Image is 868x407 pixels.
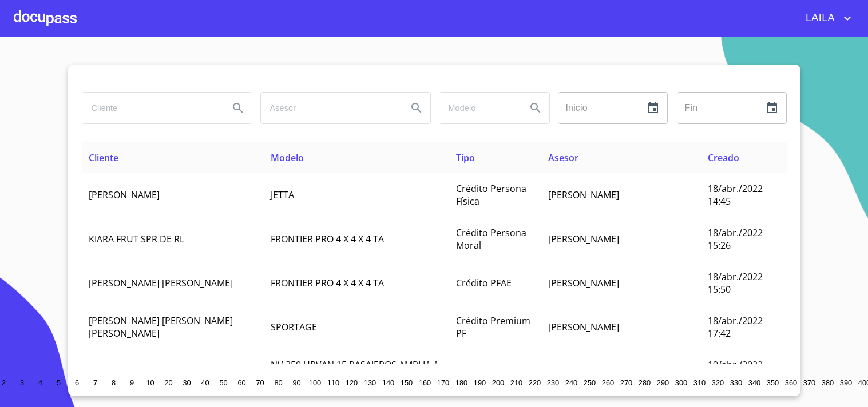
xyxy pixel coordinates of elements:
[437,378,449,387] span: 170
[581,373,599,392] button: 250
[837,373,855,392] button: 390
[797,9,854,27] button: account of current user
[797,9,841,27] span: LAILA
[620,378,632,387] span: 270
[730,378,742,387] span: 330
[819,373,837,392] button: 380
[439,93,517,123] input: search
[526,373,544,392] button: 220
[764,373,782,392] button: 350
[455,378,467,387] span: 180
[224,94,252,122] button: Search
[822,378,834,387] span: 380
[708,226,763,252] span: 18/abr./2022 15:26
[474,378,486,387] span: 190
[123,373,141,392] button: 9
[767,378,779,387] span: 350
[343,373,361,392] button: 120
[675,378,687,387] span: 300
[727,373,746,392] button: 330
[271,277,384,289] span: FRONTIER PRO 4 X 4 X 4 TA
[548,233,619,245] span: [PERSON_NAME]
[746,373,764,392] button: 340
[708,314,763,340] span: 18/abr./2022 17:42
[89,277,233,289] span: [PERSON_NAME] [PERSON_NAME]
[548,151,578,164] span: Asesor
[672,373,691,392] button: 300
[251,373,269,392] button: 70
[401,378,413,387] span: 150
[544,373,562,392] button: 230
[419,378,431,387] span: 160
[547,378,559,387] span: 230
[271,321,317,333] span: SPORTAGE
[548,321,619,333] span: [PERSON_NAME]
[529,378,541,387] span: 220
[398,373,416,392] button: 150
[709,373,727,392] button: 320
[309,378,321,387] span: 100
[271,189,294,201] span: JETTA
[562,373,581,392] button: 240
[403,94,430,122] button: Search
[237,378,245,387] span: 60
[364,378,376,387] span: 130
[382,378,394,387] span: 140
[13,373,31,392] button: 3
[708,270,763,296] span: 18/abr./2022 15:50
[803,378,815,387] span: 370
[492,378,504,387] span: 200
[548,277,619,289] span: [PERSON_NAME]
[38,378,42,387] span: 4
[324,373,343,392] button: 110
[510,378,522,387] span: 210
[453,373,471,392] button: 180
[261,93,398,123] input: search
[785,378,797,387] span: 360
[471,373,489,392] button: 190
[522,94,549,122] button: Search
[269,373,288,392] button: 80
[233,373,251,392] button: 60
[201,378,209,387] span: 40
[800,373,819,392] button: 370
[2,378,6,387] span: 2
[89,151,118,164] span: Cliente
[691,373,709,392] button: 310
[93,378,97,387] span: 7
[712,378,724,387] span: 320
[75,378,79,387] span: 6
[288,373,306,392] button: 90
[112,378,116,387] span: 8
[306,373,324,392] button: 100
[657,378,669,387] span: 290
[256,378,264,387] span: 70
[636,373,654,392] button: 280
[271,151,304,164] span: Modelo
[183,378,191,387] span: 30
[86,373,105,392] button: 7
[602,378,614,387] span: 260
[196,373,215,392] button: 40
[130,378,134,387] span: 9
[748,378,760,387] span: 340
[434,373,453,392] button: 170
[654,373,672,392] button: 290
[840,378,852,387] span: 390
[456,314,530,340] span: Crédito Premium PF
[584,378,596,387] span: 250
[31,373,50,392] button: 4
[68,373,86,392] button: 6
[271,358,439,384] span: NV 350 URVAN 15 PASAJEROS AMPLIA A A PAQ SEG T M
[708,182,763,208] span: 18/abr./2022 14:45
[456,226,526,252] span: Crédito Persona Moral
[708,358,763,384] span: 19/abr./2022 13:20
[89,233,184,245] span: KIARA FRUT SPR DE RL
[274,378,282,387] span: 80
[57,378,61,387] span: 5
[178,373,196,392] button: 30
[456,277,512,289] span: Crédito PFAE
[89,314,233,340] span: [PERSON_NAME] [PERSON_NAME] [PERSON_NAME]
[164,378,172,387] span: 20
[20,378,24,387] span: 3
